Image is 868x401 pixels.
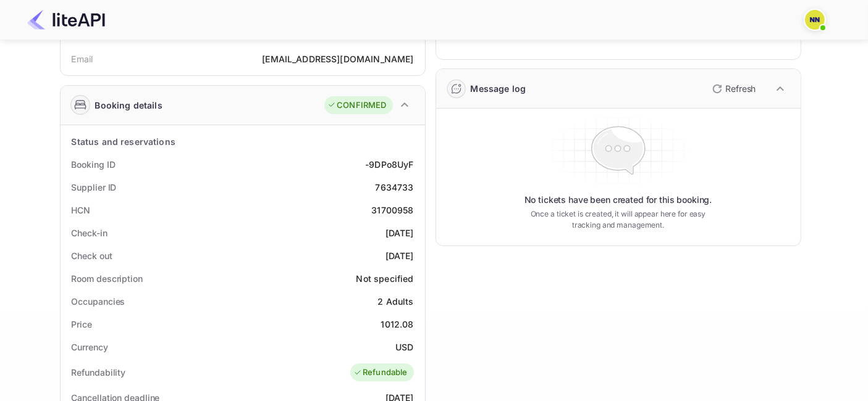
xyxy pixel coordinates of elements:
div: Email [72,52,93,65]
div: [DATE] [386,249,414,262]
div: [DATE] [386,226,414,239]
div: Refundable [353,366,408,379]
div: CONFIRMED [327,99,386,112]
div: Refundability [72,366,126,379]
div: Currency [72,341,108,353]
div: [EMAIL_ADDRESS][DOMAIN_NAME] [262,52,413,65]
img: LiteAPI Logo [27,10,105,30]
div: Room description [72,272,143,285]
div: Booking details [95,99,162,112]
div: Message log [471,82,526,95]
div: Not specified [356,272,414,285]
div: 7634733 [375,181,413,194]
p: Refresh [726,82,756,95]
div: USD [395,341,413,353]
p: Once a ticket is created, it will appear here for easy tracking and management. [521,209,716,231]
div: 1012.08 [381,318,413,331]
div: Price [72,318,93,331]
div: -9DPo8UyF [365,158,413,171]
div: Status and reservations [72,135,175,148]
div: Booking ID [72,158,116,171]
p: No tickets have been created for this booking. [525,194,712,206]
div: 2 Adults [377,295,413,308]
div: Check out [72,249,112,262]
div: Supplier ID [72,181,117,194]
img: N/A N/A [805,10,825,30]
div: Occupancies [72,295,125,308]
div: 31700958 [371,204,413,217]
div: HCN [72,204,91,217]
div: Check-in [72,226,107,239]
button: Refresh [705,79,761,99]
